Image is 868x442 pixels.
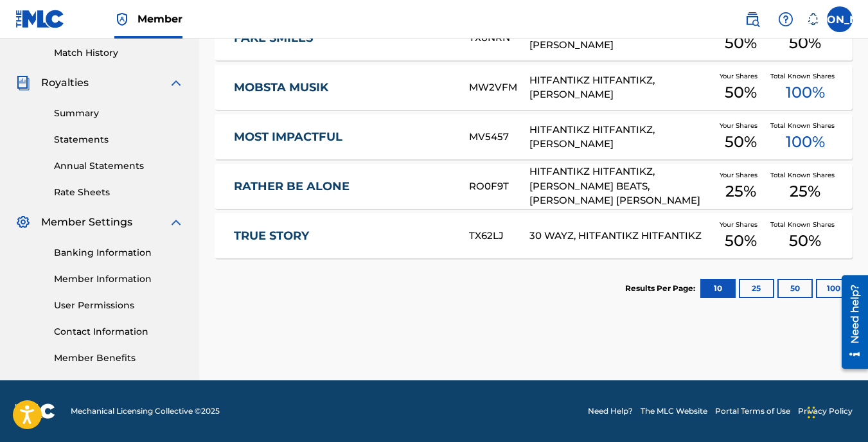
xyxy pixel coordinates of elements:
[777,279,813,298] button: 50
[54,133,184,146] a: Statements
[234,229,452,243] a: TRUE STORY
[54,351,184,365] a: Member Benefits
[740,6,765,32] a: Public Search
[789,31,821,55] span: 50 %
[720,220,763,229] span: Your Shares
[15,10,65,28] img: MLC Logo
[54,159,184,173] a: Annual Statements
[827,6,853,32] div: User Menu
[770,71,840,81] span: Total Known Shares
[786,130,825,154] span: 100 %
[808,393,815,432] div: Drag
[71,405,220,417] span: Mechanical Licensing Collective © 2025
[469,229,529,243] div: TX62LJ
[770,170,840,180] span: Total Known Shares
[725,229,757,252] span: 50 %
[725,31,757,55] span: 50 %
[114,12,130,27] img: Top Rightsholder
[789,229,821,252] span: 50 %
[15,75,31,91] img: Royalties
[234,179,452,194] a: RATHER BE ALONE
[54,325,184,339] a: Contact Information
[804,380,868,442] iframe: Chat Widget
[54,186,184,199] a: Rate Sheets
[234,130,452,145] a: MOST IMPACTFUL
[625,283,698,294] p: Results Per Page:
[786,81,825,104] span: 100 %
[168,215,184,230] img: expand
[234,80,452,95] a: MOBSTA MUSIK
[720,121,763,130] span: Your Shares
[778,12,793,27] img: help
[54,46,184,60] a: Match History
[739,279,774,298] button: 25
[798,405,853,417] a: Privacy Policy
[770,121,840,130] span: Total Known Shares
[529,164,711,208] div: HITFANTIKZ HITFANTIKZ, [PERSON_NAME] BEATS, [PERSON_NAME] [PERSON_NAME]
[790,180,820,203] span: 25 %
[725,180,756,203] span: 25 %
[54,299,184,312] a: User Permissions
[469,130,529,145] div: MV5457
[529,123,711,152] div: HITFANTIKZ HITFANTIKZ, [PERSON_NAME]
[832,270,868,374] iframe: Resource Center
[529,73,711,102] div: HITFANTIKZ HITFANTIKZ, [PERSON_NAME]
[725,81,757,104] span: 50 %
[720,170,763,180] span: Your Shares
[588,405,633,417] a: Need Help?
[54,107,184,120] a: Summary
[720,71,763,81] span: Your Shares
[41,75,89,91] span: Royalties
[137,12,182,26] span: Member
[529,229,711,243] div: 30 WAYZ, HITFANTIKZ HITFANTIKZ
[469,80,529,95] div: MW2VFM
[15,403,55,419] img: logo
[469,179,529,194] div: RO0F9T
[745,12,760,27] img: search
[700,279,736,298] button: 10
[641,405,707,417] a: The MLC Website
[54,246,184,260] a: Banking Information
[168,75,184,91] img: expand
[816,279,851,298] button: 100
[54,272,184,286] a: Member Information
[715,405,790,417] a: Portal Terms of Use
[15,215,31,230] img: Member Settings
[41,215,132,230] span: Member Settings
[725,130,757,154] span: 50 %
[770,220,840,229] span: Total Known Shares
[773,6,799,32] div: Help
